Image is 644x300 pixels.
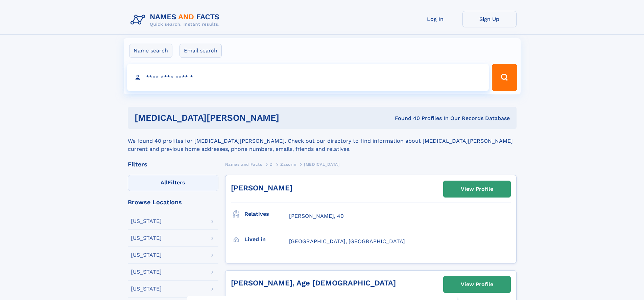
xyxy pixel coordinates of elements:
a: Log In [408,11,462,27]
span: Z [270,162,273,167]
h3: Relatives [244,208,289,220]
label: Filters [128,175,218,191]
img: Logo Names and Facts [128,11,225,29]
span: All [161,179,168,186]
span: Zasorin [280,162,296,167]
label: Name search [129,44,172,58]
div: [US_STATE] [131,218,162,224]
div: [US_STATE] [131,286,162,292]
input: search input [127,64,489,91]
div: Found 40 Profiles In Our Records Database [337,115,510,122]
div: Browse Locations [128,199,218,205]
div: Filters [128,161,218,167]
a: [PERSON_NAME], 40 [289,212,344,220]
h3: Lived in [244,234,289,245]
a: Sign Up [462,11,517,27]
div: View Profile [461,181,493,197]
a: Z [270,160,273,168]
span: [GEOGRAPHIC_DATA], [GEOGRAPHIC_DATA] [289,238,405,245]
div: View Profile [461,277,493,292]
a: Zasorin [280,160,296,168]
div: We found 40 profiles for [MEDICAL_DATA][PERSON_NAME]. Check out our directory to find information... [128,129,517,153]
a: View Profile [444,181,510,197]
div: [US_STATE] [131,252,162,258]
span: [MEDICAL_DATA] [304,162,339,167]
a: Names and Facts [225,160,262,168]
div: [US_STATE] [131,235,162,241]
div: [US_STATE] [131,269,162,275]
a: [PERSON_NAME] [231,184,292,192]
h1: [MEDICAL_DATA][PERSON_NAME] [135,114,337,122]
label: Email search [180,44,222,58]
button: Search Button [492,64,517,91]
a: View Profile [444,276,510,293]
a: [PERSON_NAME], Age [DEMOGRAPHIC_DATA] [231,279,396,287]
